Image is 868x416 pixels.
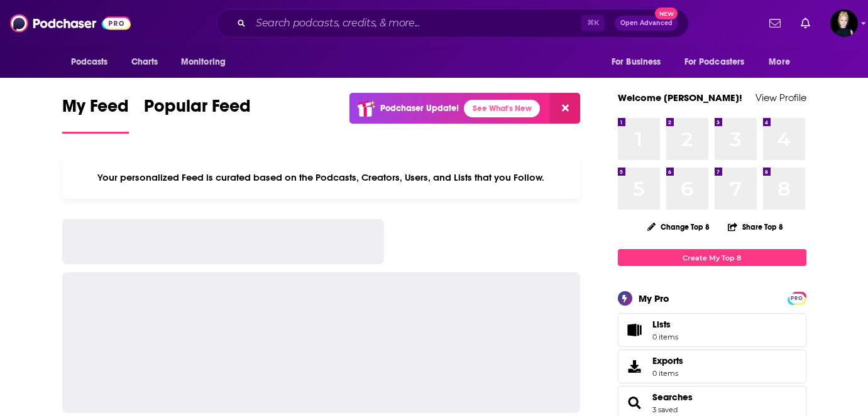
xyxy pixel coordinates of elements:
[181,53,226,71] span: Monitoring
[71,53,108,71] span: Podcasts
[764,13,786,34] a: Show notifications dropdown
[652,405,678,414] a: 3 saved
[652,369,683,378] span: 0 items
[62,50,124,74] button: open menu
[639,292,669,304] div: My Pro
[727,215,784,239] button: Share Top 8
[622,321,647,339] span: Lists
[62,156,581,199] div: Your personalized Feed is curated based on the Podcasts, Creators, Users, and Lists that you Follow.
[622,358,647,375] span: Exports
[830,9,858,37] img: User Profile
[144,95,251,134] a: Popular Feed
[380,103,459,114] p: Podchaser Update!
[581,15,605,31] span: ⌘ K
[760,50,806,74] button: open menu
[618,349,806,383] a: Exports
[612,53,661,71] span: For Business
[603,50,677,74] button: open menu
[652,355,683,366] span: Exports
[652,392,693,403] a: Searches
[640,219,718,235] button: Change Top 8
[172,50,242,74] button: open menu
[796,13,815,34] a: Show notifications dropdown
[251,13,581,33] input: Search podcasts, credits, & more...
[789,294,805,303] span: PRO
[615,16,678,31] button: Open AdvancedNew
[144,95,251,124] span: Popular Feed
[652,319,678,330] span: Lists
[655,8,678,19] span: New
[620,20,673,26] span: Open Advanced
[618,92,742,104] a: Welcome [PERSON_NAME]!
[62,95,129,124] span: My Feed
[464,100,540,117] a: See What's New
[618,249,806,266] a: Create My Top 8
[755,92,806,104] a: View Profile
[652,333,678,341] span: 0 items
[684,53,745,71] span: For Podcasters
[10,11,131,35] img: Podchaser - Follow, Share and Rate Podcasts
[676,50,763,74] button: open menu
[131,53,158,71] span: Charts
[830,9,858,37] button: Show profile menu
[789,293,805,302] a: PRO
[618,313,806,347] a: Lists
[769,53,790,71] span: More
[830,9,858,37] span: Logged in as Passell
[216,9,689,38] div: Search podcasts, credits, & more...
[123,50,166,74] a: Charts
[652,319,671,330] span: Lists
[62,95,129,134] a: My Feed
[622,394,647,412] a: Searches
